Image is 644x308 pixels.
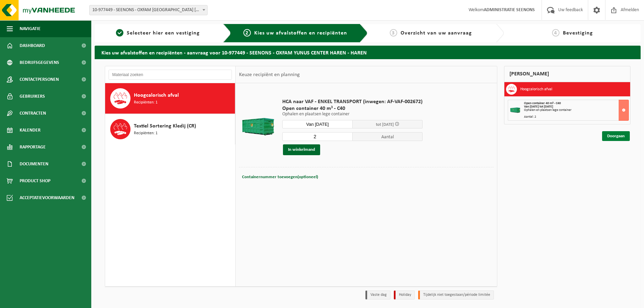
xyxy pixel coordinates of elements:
strong: Van [DATE] tot [DATE] [524,105,553,109]
li: Tijdelijk niet toegestaan/période limitée [418,290,494,300]
span: 1 [116,29,123,37]
span: Overzicht van uw aanvraag [401,30,472,36]
input: Materiaal zoeken [109,70,232,80]
span: Open container 40 m³ - C40 [282,105,423,112]
button: Textiel Sortering Kledij (CR) Recipiënten: 1 [105,114,235,144]
span: Bevestiging [563,30,593,36]
span: Bedrijfsgegevens [20,54,59,71]
span: Product Shop [20,172,50,189]
button: In winkelmand [283,144,320,155]
span: Aantal [353,132,423,141]
span: tot [DATE] [376,122,394,127]
span: Navigatie [20,20,41,37]
span: HCA naar VAF - ENKEL TRANSPORT (inwegen: AF-VAF-002672) [282,98,423,105]
span: Textiel Sortering Kledij (CR) [134,122,196,130]
span: Open container 40 m³ - C40 [524,101,561,105]
span: Selecteer hier een vestiging [127,30,200,36]
span: Gebruikers [20,88,45,105]
h2: Kies uw afvalstoffen en recipiënten - aanvraag voor 10-977449 - SEENONS - OXFAM YUNUS CENTER HARE... [95,46,641,59]
span: Recipiënten: 1 [134,99,158,106]
span: 3 [390,29,397,37]
span: 10-977449 - SEENONS - OXFAM YUNUS CENTER HAREN - HAREN [89,5,208,15]
span: Recipiënten: 1 [134,130,158,137]
button: Containernummer toevoegen(optioneel) [241,172,319,182]
span: 10-977449 - SEENONS - OXFAM YUNUS CENTER HAREN - HAREN [90,5,207,15]
span: Kies uw afvalstoffen en recipiënten [254,30,347,36]
a: 1Selecteer hier een vestiging [98,29,218,37]
input: Selecteer datum [282,120,353,128]
li: Holiday [394,290,415,300]
span: Rapportage [20,139,46,156]
span: Hoogcalorisch afval [134,91,179,99]
div: Keuze recipiënt en planning [236,66,303,83]
span: Kalender [20,122,41,139]
div: Aantal: 2 [524,115,628,119]
div: Ophalen en plaatsen lege container [524,109,628,112]
div: [PERSON_NAME] [504,66,630,82]
button: Hoogcalorisch afval Recipiënten: 1 [105,83,235,114]
li: Vaste dag [365,290,390,300]
span: Contactpersonen [20,71,59,88]
p: Ophalen en plaatsen lege container [282,112,423,117]
span: Acceptatievoorwaarden [20,189,74,206]
h3: Hoogcalorisch afval [520,84,552,95]
span: 4 [552,29,559,37]
span: 2 [243,29,251,37]
span: Containernummer toevoegen(optioneel) [242,175,318,179]
span: Documenten [20,156,48,172]
a: Doorgaan [602,131,630,141]
strong: ADMINISTRATIE SEENONS [484,7,535,13]
span: Dashboard [20,37,45,54]
span: Contracten [20,105,46,122]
